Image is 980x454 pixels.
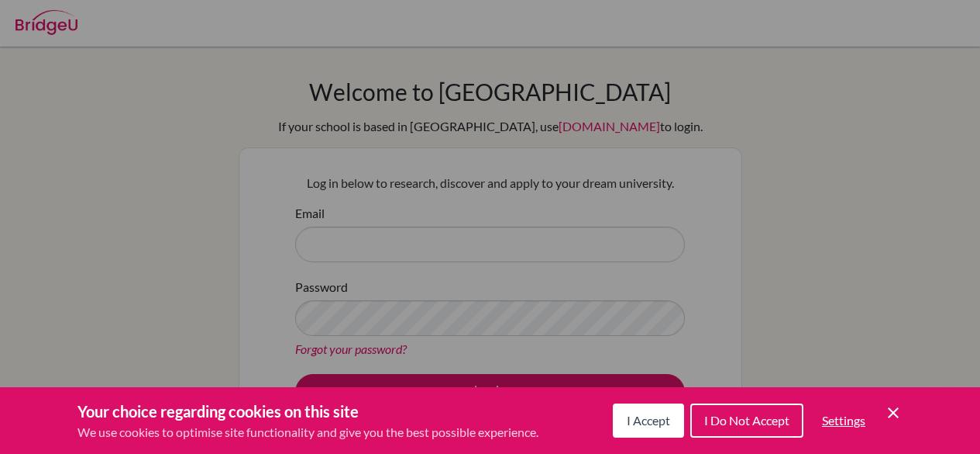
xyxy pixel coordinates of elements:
[704,413,789,428] span: I Do Not Accept
[822,413,865,428] span: Settings
[810,405,878,436] button: Settings
[77,423,538,442] p: We use cookies to optimise site functionality and give you the best possible experience.
[884,404,903,422] button: Save and close
[613,404,684,438] button: I Accept
[690,404,803,438] button: I Do Not Accept
[627,413,670,428] span: I Accept
[77,400,538,423] h3: Your choice regarding cookies on this site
